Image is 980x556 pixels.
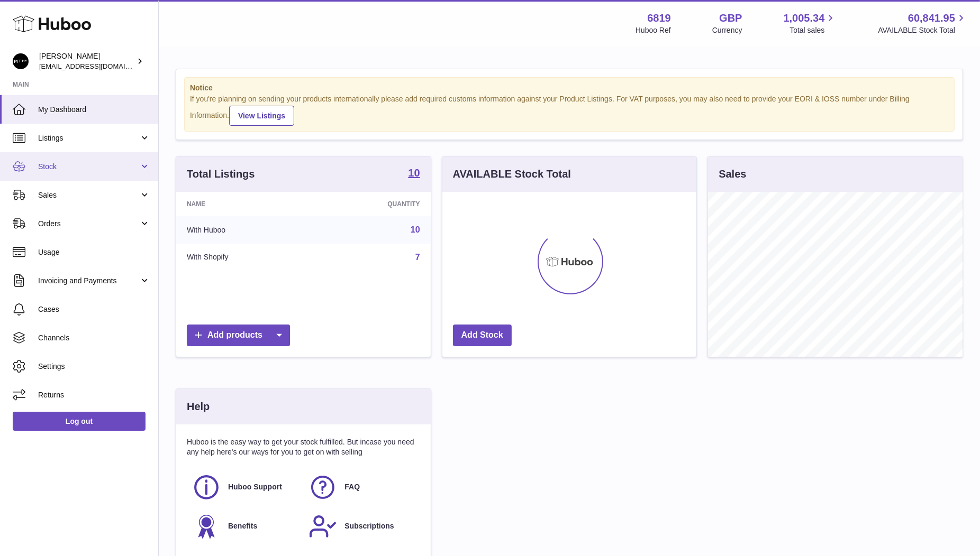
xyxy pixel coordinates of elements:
[38,247,150,257] span: Usage
[187,400,210,414] h3: Help
[38,190,139,200] span: Sales
[784,11,825,25] span: 1,005.34
[719,11,742,25] strong: GBP
[187,167,255,181] h3: Total Listings
[192,473,298,502] a: Huboo Support
[38,162,139,172] span: Stock
[344,521,394,531] span: Subscriptions
[229,106,294,126] a: View Listings
[908,11,955,25] span: 60,841.95
[38,219,139,229] span: Orders
[190,94,949,126] div: If you're planning on sending your products internationally please add required customs informati...
[13,412,146,431] a: Log out
[344,482,360,492] span: FAQ
[228,521,257,531] span: Benefits
[38,276,139,286] span: Invoicing and Payments
[192,512,298,541] a: Benefits
[878,25,967,35] span: AVAILABLE Stock Total
[39,62,156,70] span: [EMAIL_ADDRESS][DOMAIN_NAME]
[38,333,150,343] span: Channels
[190,83,949,93] strong: Notice
[712,25,742,35] div: Currency
[784,11,837,35] a: 1,005.34 Total sales
[187,325,290,346] a: Add products
[176,192,313,216] th: Name
[790,25,837,35] span: Total sales
[38,304,150,314] span: Cases
[415,253,420,262] a: 7
[647,11,671,25] strong: 6819
[408,168,420,178] strong: 10
[38,390,150,400] span: Returns
[13,53,29,69] img: amar@mthk.com
[636,25,671,35] div: Huboo Ref
[228,482,282,492] span: Huboo Support
[313,192,430,216] th: Quantity
[453,325,512,346] a: Add Stock
[408,168,420,180] a: 10
[176,244,313,271] td: With Shopify
[38,105,150,115] span: My Dashboard
[308,512,414,541] a: Subscriptions
[308,473,414,502] a: FAQ
[176,216,313,244] td: With Huboo
[453,167,571,181] h3: AVAILABLE Stock Total
[719,167,746,181] h3: Sales
[38,362,150,372] span: Settings
[39,51,134,71] div: [PERSON_NAME]
[878,11,967,35] a: 60,841.95 AVAILABLE Stock Total
[38,133,139,143] span: Listings
[187,437,420,457] p: Huboo is the easy way to get your stock fulfilled. But incase you need any help here's our ways f...
[411,225,420,234] a: 10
